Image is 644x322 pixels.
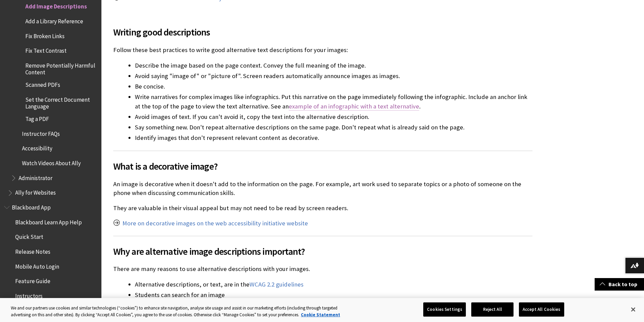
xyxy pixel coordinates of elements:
[15,231,43,241] span: Quick Start
[25,30,65,40] span: Fix Broken Links
[15,246,50,255] span: Release Notes
[113,46,532,54] p: Follow these best practices to write good alternative text descriptions for your images:
[289,102,419,110] a: example of an infographic with a text alternative
[22,128,60,137] span: Instructor FAQs
[25,60,97,76] span: Remove Potentially Harmful Content
[135,112,532,122] li: Avoid images of text. If you can't avoid it, copy the text into the alternative description.
[113,25,532,39] span: Writing good descriptions
[15,187,56,196] span: Ally for Websites
[626,302,641,317] button: Close
[135,280,532,289] li: Alternative descriptions, or text, are in the
[249,280,304,289] a: WCAG 2.2 guidelines
[15,217,82,226] span: Blackboard Learn App Help
[12,202,51,211] span: Blackboard App
[595,278,644,291] a: Back to top
[471,302,514,317] button: Reject All
[19,172,52,181] span: Administrator
[122,219,308,227] a: More on decorative images on the web accessibility initiative website
[135,61,532,70] li: Describe the image based on the page context. Convey the full meaning of the image.
[25,94,97,110] span: Set the Correct Document Language
[25,1,87,10] span: Add Image Descriptions
[22,143,52,152] span: Accessibility
[113,159,532,173] span: What is a decorative image?
[135,82,532,91] li: Be concise.
[15,276,50,285] span: Feature Guide
[423,302,466,317] button: Cookies Settings
[519,302,564,317] button: Accept All Cookies
[301,312,340,318] a: More information about your privacy, opens in a new tab
[135,290,532,300] li: Students can search for an image
[11,305,354,318] div: We and our partners use cookies and similar technologies (“cookies”) to enhance site navigation, ...
[22,157,81,167] span: Watch Videos About Ally
[135,71,532,81] li: Avoid saying "image of" or "picture of". Screen readers automatically announce images as images.
[113,244,532,258] span: Why are alternative image descriptions important?
[135,123,532,132] li: Say something new. Don't repeat alternative descriptions on the same page. Don't repeat what is a...
[25,79,60,89] span: Scanned PDFs
[15,290,43,299] span: Instructors
[135,92,532,111] li: Write narratives for complex images like infographics. Put this narrative on the page immediately...
[15,261,59,270] span: Mobile Auto Login
[25,16,83,25] span: Add a Library Reference
[25,113,49,122] span: Tag a PDF
[113,265,532,273] p: There are many reasons to use alternative descriptions with your images.
[113,180,532,197] p: An image is decorative when it doesn't add to the information on the page. For example, art work ...
[113,204,532,213] p: They are valuable in their visual appeal but may not need to be read by screen readers.
[25,45,67,54] span: Fix Text Contrast
[135,133,532,143] li: Identify images that don't represent relevant content as decorative.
